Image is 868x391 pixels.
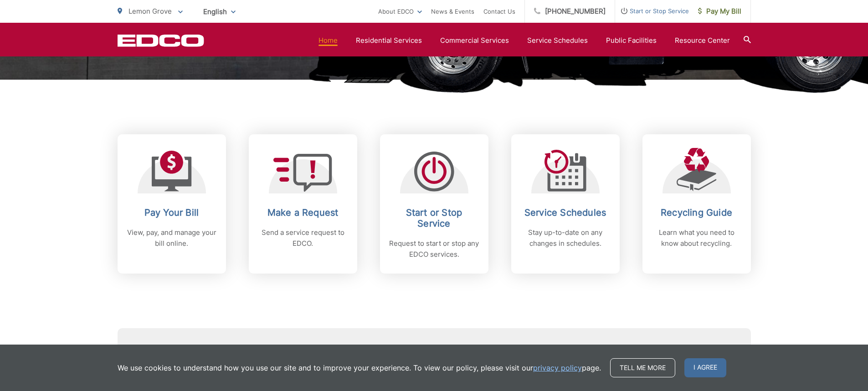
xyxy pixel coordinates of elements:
[356,35,422,46] a: Residential Services
[128,7,172,15] span: Lemon Grove
[258,207,348,218] h2: Make a Request
[378,6,422,17] a: About EDCO
[318,35,338,46] a: Home
[389,207,479,229] h2: Start or Stop Service
[610,358,675,377] a: Tell me more
[652,227,742,249] p: Learn what you need to know about recycling.
[642,134,751,274] a: Recycling Guide Learn what you need to know about recycling.
[196,4,242,20] span: English
[258,227,348,249] p: Send a service request to EDCO.
[389,238,479,260] p: Request to start or stop any EDCO services.
[431,6,474,17] a: News & Events
[684,358,726,377] span: I agree
[520,227,611,249] p: Stay up-to-date on any changes in schedules.
[118,34,204,47] a: EDCD logo. Return to the homepage.
[675,35,730,46] a: Resource Center
[127,207,217,218] h2: Pay Your Bill
[118,134,226,274] a: Pay Your Bill View, pay, and manage your bill online.
[483,6,515,17] a: Contact Us
[249,134,357,274] a: Make a Request Send a service request to EDCO.
[127,227,217,249] p: View, pay, and manage your bill online.
[440,35,509,46] a: Commercial Services
[527,35,588,46] a: Service Schedules
[606,35,657,46] a: Public Facilities
[511,134,620,274] a: Service Schedules Stay up-to-date on any changes in schedules.
[652,207,742,218] h2: Recycling Guide
[698,6,741,17] span: Pay My Bill
[520,207,611,218] h2: Service Schedules
[118,362,601,373] p: We use cookies to understand how you use our site and to improve your experience. To view our pol...
[533,362,582,373] a: privacy policy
